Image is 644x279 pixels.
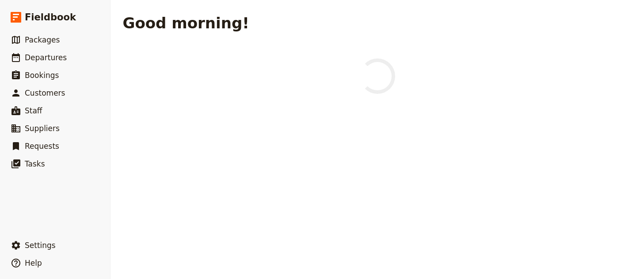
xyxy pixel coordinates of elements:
[25,106,42,115] span: Staff
[123,14,249,32] h1: Good morning!
[25,89,65,97] span: Customers
[25,11,76,24] span: Fieldbook
[25,241,56,250] span: Settings
[25,53,67,62] span: Departures
[25,159,45,168] span: Tasks
[25,142,59,151] span: Requests
[25,35,60,44] span: Packages
[25,259,42,267] span: Help
[25,124,60,133] span: Suppliers
[25,71,59,80] span: Bookings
